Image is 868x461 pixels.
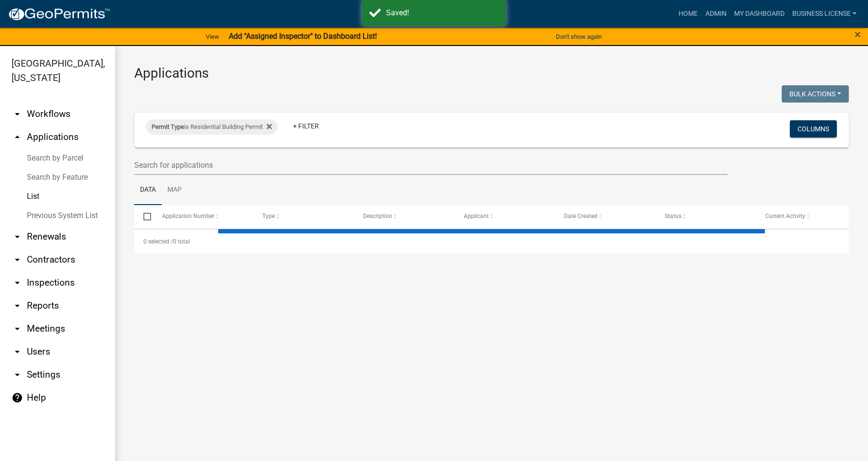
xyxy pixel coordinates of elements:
[143,238,173,245] span: 0 selected /
[675,5,702,23] a: Home
[12,231,23,242] i: arrow_drop_down
[555,205,656,228] datatable-header-cell: Date Created
[12,300,23,311] i: arrow_drop_down
[162,213,214,219] span: Application Number
[12,277,23,288] i: arrow_drop_down
[253,205,354,228] datatable-header-cell: Type
[162,175,188,206] a: Map
[656,205,756,228] datatable-header-cell: Status
[354,205,455,228] datatable-header-cell: Description
[12,346,23,357] i: arrow_drop_down
[12,108,23,120] i: arrow_drop_down
[782,85,849,103] button: Bulk Actions
[756,205,856,228] datatable-header-cell: Current Activity
[134,230,849,254] div: 0 total
[386,7,499,19] div: Saved!
[134,155,727,175] input: Search for applications
[702,5,730,23] a: Admin
[730,5,788,23] a: My Dashboard
[12,323,23,334] i: arrow_drop_down
[152,205,253,228] datatable-header-cell: Application Number
[788,5,860,23] a: BUSINESS LICENSE
[790,120,837,138] button: Columns
[765,213,805,219] span: Current Activity
[229,32,377,41] strong: Add "Assigned Inspector" to Dashboard List!
[285,117,327,135] a: + Filter
[855,28,861,41] span: ×
[134,175,162,206] a: Data
[464,213,489,219] span: Applicant
[262,213,275,219] span: Type
[363,213,392,219] span: Description
[12,131,23,143] i: arrow_drop_up
[202,29,223,45] a: View
[134,205,152,228] datatable-header-cell: Select
[12,392,23,403] i: help
[134,65,849,81] h3: Applications
[665,213,681,219] span: Status
[552,29,606,45] button: Don't show again
[454,205,555,228] datatable-header-cell: Applicant
[855,29,861,40] button: Close
[12,369,23,380] i: arrow_drop_down
[146,119,278,135] div: is Residential Building Permit
[564,213,598,219] span: Date Created
[152,123,184,130] span: Permit Type
[12,254,23,265] i: arrow_drop_down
